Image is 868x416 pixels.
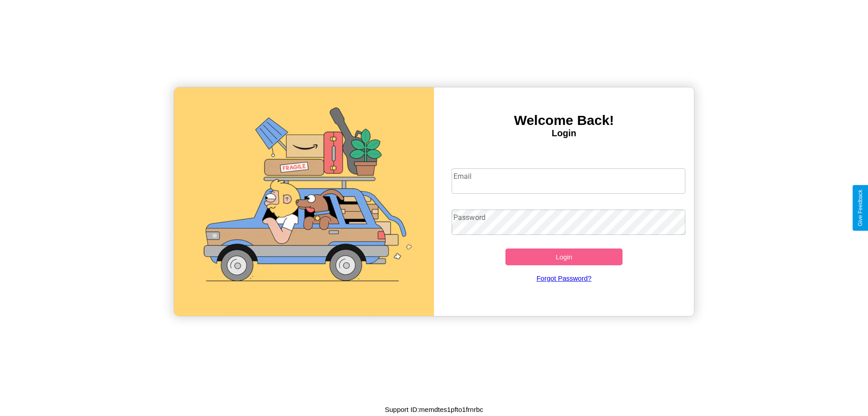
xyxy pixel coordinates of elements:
[505,249,623,265] button: Login
[857,190,863,226] div: Give Feedback
[447,265,681,291] a: Forgot Password?
[434,128,694,139] h4: Login
[434,113,694,128] h3: Welcome Back!
[174,87,434,316] img: gif
[385,403,483,416] p: Support ID: memdtes1pfto1frnrbc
